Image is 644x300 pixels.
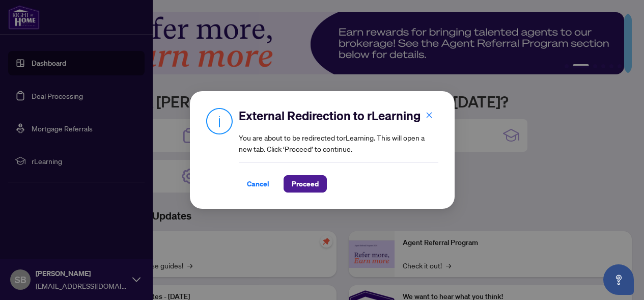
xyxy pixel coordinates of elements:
[206,107,233,134] img: Info Icon
[603,264,634,295] button: Open asap
[292,176,319,192] span: Proceed
[284,175,327,193] button: Proceed
[239,107,438,124] h2: External Redirection to rLearning
[239,107,438,193] div: You are about to be redirected to rLearning . This will open a new tab. Click ‘Proceed’ to continue.
[247,176,269,192] span: Cancel
[239,175,277,193] button: Cancel
[426,112,433,119] span: close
